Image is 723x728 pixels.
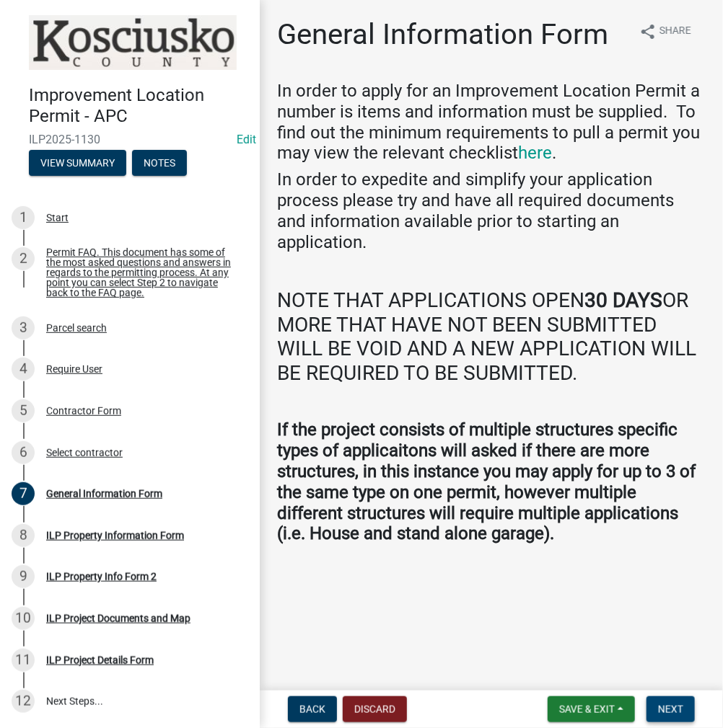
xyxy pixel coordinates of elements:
[29,85,248,127] h4: Improvement Location Permit - APC
[12,441,35,464] div: 6
[46,531,184,541] div: ILP Property Information Form
[658,703,683,715] span: Next
[29,158,126,169] wm-modal-confirm: Summary
[647,696,695,722] button: Next
[12,358,35,381] div: 4
[12,206,35,229] div: 1
[46,448,123,458] div: Select contractor
[12,316,35,339] div: 3
[46,247,237,298] div: Permit FAQ. This document has some of the most asked questions and answers in regards to the perm...
[46,213,69,223] div: Start
[132,158,187,169] wm-modal-confirm: Notes
[559,703,615,715] span: Save & Exit
[288,696,337,722] button: Back
[12,690,35,713] div: 12
[46,655,154,665] div: ILP Project Details Form
[277,169,706,252] h4: In order to expedite and simplify your application process please try and have all required docum...
[237,133,256,146] a: Edit
[46,406,121,416] div: Contractor Form
[12,607,35,630] div: 10
[46,364,102,374] div: Require User
[12,399,35,422] div: 5
[548,696,635,722] button: Save & Exit
[343,696,407,722] button: Discard
[660,23,691,40] span: Share
[299,703,325,715] span: Back
[46,489,162,499] div: General Information Form
[628,17,703,45] button: shareShare
[46,323,107,333] div: Parcel search
[29,15,237,70] img: Kosciusko County, Indiana
[12,524,35,547] div: 8
[29,133,231,146] span: ILP2025-1130
[277,17,608,52] h1: General Information Form
[277,420,696,543] strong: If the project consists of multiple structures specific types of applicaitons will asked if there...
[12,565,35,588] div: 9
[584,288,662,312] strong: 30 DAYS
[46,572,157,582] div: ILP Property Info Form 2
[12,482,35,505] div: 7
[29,150,126,176] button: View Summary
[237,133,256,146] wm-modal-confirm: Edit Application Number
[639,23,657,40] i: share
[12,247,35,270] div: 2
[46,613,190,623] div: ILP Project Documents and Map
[12,649,35,672] div: 11
[518,143,552,163] a: here
[132,150,187,176] button: Notes
[277,81,706,164] h4: In order to apply for an Improvement Location Permit a number is items and information must be su...
[277,288,706,385] h3: NOTE THAT APPLICATIONS OPEN OR MORE THAT HAVE NOT BEEN SUBMITTED WILL BE VOID AND A NEW APPLICATI...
